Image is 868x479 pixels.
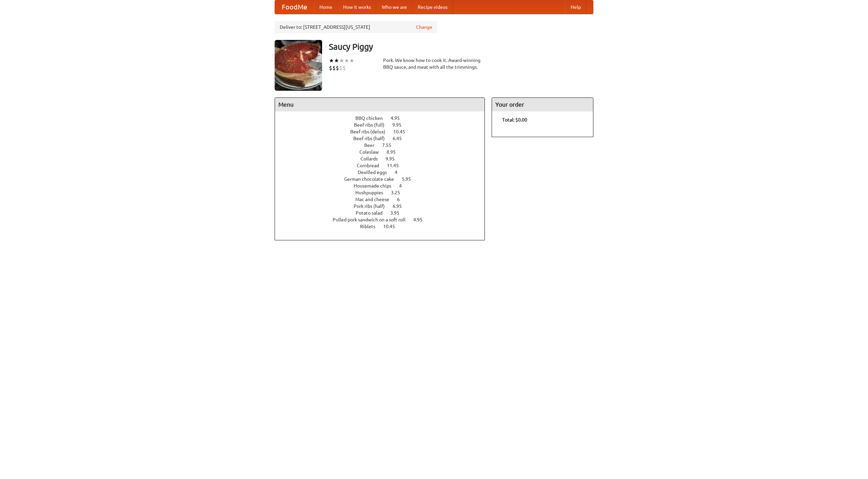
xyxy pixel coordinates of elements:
span: 4 [399,183,409,189]
a: Who we are [376,0,412,14]
span: 3.25 [391,190,407,195]
span: 8.95 [387,149,402,155]
span: 5.95 [402,176,418,182]
span: Beef ribs (half) [353,136,392,141]
span: Beef ribs (full) [354,122,391,128]
a: Riblets 10.45 [360,224,408,229]
a: Pulled pork sandwich on a soft roll 4.95 [333,217,435,222]
a: FoodMe [275,0,314,14]
span: 10.45 [393,129,412,134]
a: Collards 9.95 [360,156,407,161]
li: ★ [339,57,344,64]
span: Riblets [360,224,382,229]
span: Pork ribs (half) [354,203,392,209]
a: Help [565,0,586,14]
h4: Menu [275,98,485,111]
li: $ [339,64,342,72]
a: BBQ chicken 4.95 [355,115,412,121]
h3: Saucy Piggy [329,40,593,53]
li: $ [336,64,339,72]
span: 4.95 [413,217,429,222]
span: 4 [395,170,404,175]
span: 9.95 [392,122,408,128]
span: 10.45 [383,224,402,229]
span: Housemade chips [354,183,398,189]
a: How it works [338,0,376,14]
span: Coleslaw [359,149,386,155]
a: Beef ribs (full) 9.95 [354,122,414,128]
li: ★ [334,57,339,64]
a: Beer 7.55 [364,143,404,148]
li: ★ [329,57,334,64]
div: Deliver to: [STREET_ADDRESS][US_STATE] [275,21,437,33]
span: 7.55 [382,143,398,148]
span: Cornbread [357,163,386,168]
span: 6.95 [393,203,409,209]
a: Recipe videos [412,0,453,14]
a: Hushpuppies 3.25 [355,190,413,195]
li: $ [329,64,332,72]
a: Beef ribs (half) 6.45 [353,136,414,141]
a: Potato salad 3.95 [356,210,412,216]
span: Hushpuppies [355,190,390,195]
span: Pulled pork sandwich on a soft roll [333,217,412,222]
span: Collards [360,156,384,161]
span: German chocolate cake [344,176,401,182]
a: Change [416,24,432,30]
li: $ [332,64,336,72]
li: ★ [349,57,354,64]
img: angular.jpg [275,40,322,91]
li: ★ [344,57,349,64]
h4: Your order [492,98,593,111]
span: Devilled eggs [358,170,394,175]
a: Devilled eggs 4 [358,170,410,175]
span: 6.45 [393,136,409,141]
div: Pork. We know how to cook it. Award-winning BBQ sauce, and meat with all the trimmings. [383,57,485,70]
span: BBQ chicken [355,115,390,121]
a: Pork ribs (half) 6.95 [354,203,414,209]
span: Beer [364,143,381,148]
a: Beef ribs (delux) 10.45 [350,129,418,134]
span: 11.45 [387,163,406,168]
b: Total: $0.00 [502,117,527,123]
a: Housemade chips 4 [354,183,414,189]
a: German chocolate cake 5.95 [344,176,423,182]
a: Mac and cheese 6 [355,197,412,202]
li: $ [342,64,346,72]
a: Coleslaw 8.95 [359,149,408,155]
span: 6 [397,197,407,202]
span: 9.95 [386,156,401,161]
a: Cornbread 11.45 [357,163,411,168]
a: Home [314,0,338,14]
span: 3.95 [390,210,406,216]
span: Potato salad [356,210,389,216]
span: Beef ribs (delux) [350,129,392,134]
span: 4.95 [391,115,407,121]
span: Mac and cheese [355,197,396,202]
